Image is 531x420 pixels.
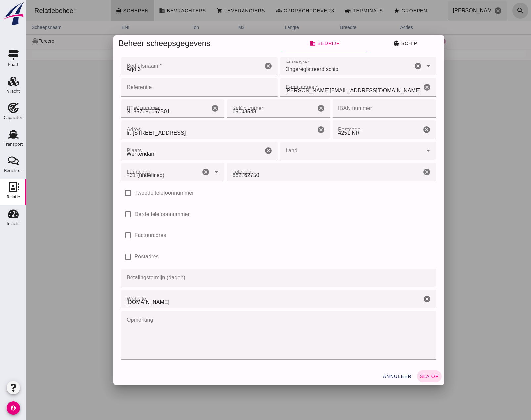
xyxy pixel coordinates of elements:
div: Berichten [4,168,23,173]
div: Relatie [7,195,20,199]
div: Inzicht [7,221,20,226]
i: account_circle [7,401,20,415]
div: Kaart [8,63,19,67]
div: Transport [4,142,23,146]
div: Vracht [7,89,20,93]
img: logo-small.a267ee39.svg [1,2,25,26]
div: Capaciteit [4,115,23,120]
